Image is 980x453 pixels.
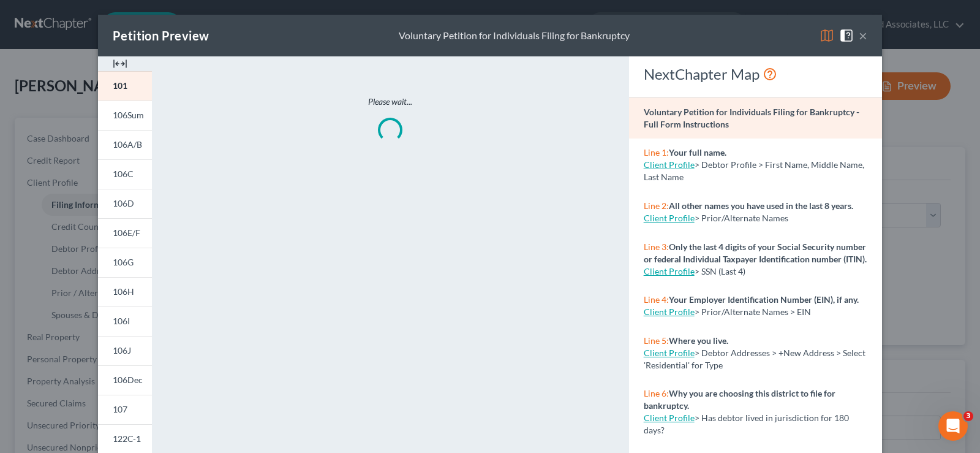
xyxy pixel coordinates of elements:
a: Client Profile [644,159,695,170]
span: 106D [113,198,134,208]
span: > Prior/Alternate Names > EIN [695,306,811,317]
iframe: Intercom live chat [938,411,968,441]
span: 107 [113,404,127,414]
span: > Debtor Addresses > +New Address > Select 'Residential' for Type [644,348,865,370]
span: 106H [113,286,134,297]
a: 101 [98,71,152,101]
img: map-eea8200ae884c6f1103ae1953ef3d486a96c86aabb227e865a55264e3737af1f.svg [820,28,834,43]
span: > Has debtor lived in jurisdiction for 180 days? [644,413,849,435]
span: 106J [113,345,131,356]
strong: Why you are choosing this district to file for bankruptcy. [644,388,835,411]
a: 106E/F [98,218,152,248]
span: Line 2: [644,200,669,211]
span: 106C [113,169,134,179]
span: 106G [113,257,134,267]
a: 106Sum [98,101,152,130]
span: 106Sum [113,110,144,120]
a: 106C [98,159,152,189]
p: Please wait... [203,96,577,108]
a: 106D [98,189,152,218]
span: > Debtor Profile > First Name, Middle Name, Last Name [644,159,864,182]
span: 3 [963,411,973,421]
span: 122C-1 [113,433,141,444]
a: 106Dec [98,365,152,395]
a: 106J [98,336,152,365]
a: 106G [98,248,152,277]
button: × [859,28,867,43]
img: help-close-5ba153eb36485ed6c1ea00a893f15db1cb9b99d6cae46e1a8edb6c62d00a1a76.svg [839,28,854,43]
strong: All other names you have used in the last 8 years. [669,200,853,211]
a: 106H [98,277,152,306]
span: 106Dec [113,375,143,385]
span: 106I [113,316,130,326]
a: 106A/B [98,130,152,159]
span: Line 5: [644,335,669,346]
a: Client Profile [644,413,695,423]
strong: Only the last 4 digits of your Social Security number or federal Individual Taxpayer Identificati... [644,242,867,264]
a: 106I [98,306,152,336]
a: Client Profile [644,266,695,276]
span: 106E/F [113,227,140,238]
div: Petition Preview [113,27,209,44]
a: Client Profile [644,348,695,358]
strong: Voluntary Petition for Individuals Filing for Bankruptcy - Full Form Instructions [644,107,859,129]
span: 106A/B [113,139,142,150]
strong: Your Employer Identification Number (EIN), if any. [669,294,859,305]
div: Voluntary Petition for Individuals Filing for Bankruptcy [399,29,630,43]
div: NextChapter Map [644,64,867,84]
span: Line 6: [644,388,669,398]
strong: Your full name. [669,147,726,158]
img: expand-e0f6d898513216a626fdd78e52531dac95497ffd26381d4c15ee2fc46db09dca.svg [113,56,127,71]
span: > SSN (Last 4) [695,266,745,276]
span: > Prior/Alternate Names [695,213,788,223]
span: Line 4: [644,294,669,305]
span: Line 1: [644,147,669,158]
strong: Where you live. [669,335,728,346]
a: Client Profile [644,213,695,223]
a: Client Profile [644,306,695,317]
span: Line 3: [644,242,669,252]
a: 107 [98,395,152,424]
span: 101 [113,80,127,91]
